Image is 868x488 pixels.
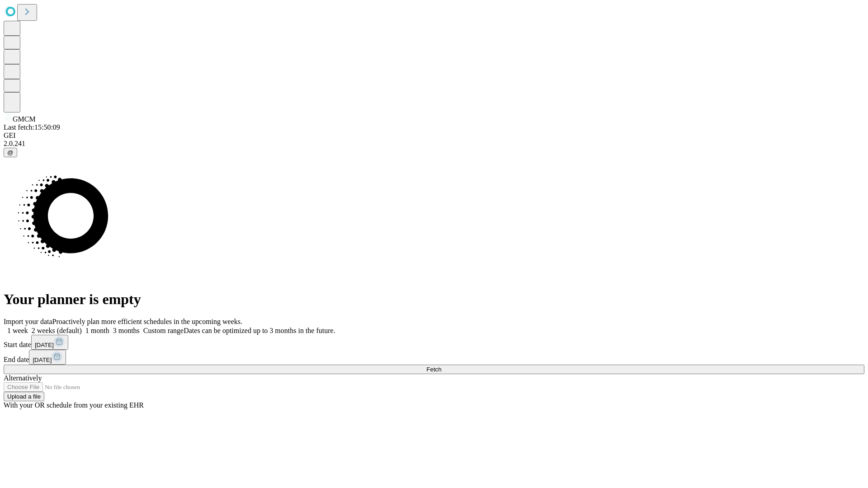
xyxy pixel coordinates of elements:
[52,318,242,325] span: Proactively plan more efficient schedules in the upcoming weeks.
[4,131,864,140] div: GEI
[4,365,864,374] button: Fetch
[4,140,864,148] div: 2.0.241
[4,148,17,157] button: @
[13,115,36,123] span: GMCM
[4,318,52,325] span: Import your data
[4,123,60,131] span: Last fetch: 15:50:09
[4,291,864,308] h1: Your planner is empty
[113,327,140,334] span: 3 months
[32,327,82,334] span: 2 weeks (default)
[4,374,42,382] span: Alternatively
[426,366,441,373] span: Fetch
[33,357,52,363] span: [DATE]
[184,327,335,334] span: Dates can be optimized up to 3 months in the future.
[4,392,44,401] button: Upload a file
[143,327,184,334] span: Custom range
[35,342,54,348] span: [DATE]
[85,327,109,334] span: 1 month
[29,350,66,365] button: [DATE]
[7,327,28,334] span: 1 week
[7,149,14,156] span: @
[4,401,144,409] span: With your OR schedule from your existing EHR
[4,350,864,365] div: End date
[31,335,68,350] button: [DATE]
[4,335,864,350] div: Start date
